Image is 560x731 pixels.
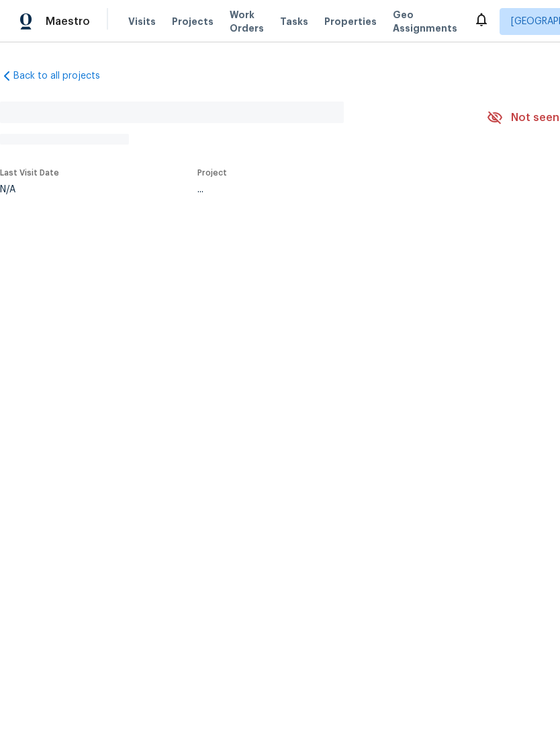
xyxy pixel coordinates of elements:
[393,8,457,35] span: Geo Assignments
[280,17,308,26] span: Tasks
[197,185,455,194] div: ...
[230,8,264,35] span: Work Orders
[197,169,227,177] span: Project
[128,15,156,28] span: Visits
[46,15,90,28] span: Maestro
[172,15,214,28] span: Projects
[324,15,377,28] span: Properties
